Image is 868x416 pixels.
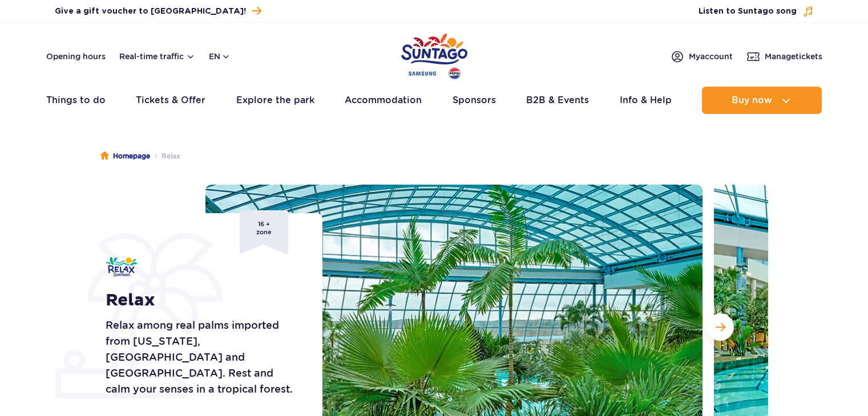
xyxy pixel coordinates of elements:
button: en [209,51,231,62]
a: Sponsors [453,87,496,114]
span: 16 + zone [240,210,288,254]
button: Real-time traffic [119,52,195,61]
a: Give a gift voucher to [GEOGRAPHIC_DATA]! [55,3,261,19]
span: My account [689,51,733,62]
a: Explore the park [236,87,314,114]
a: Info & Help [620,87,672,114]
li: Relax [150,150,180,162]
img: Relax [106,257,138,276]
button: Listen to Suntago song [699,6,814,17]
span: Manage tickets [765,51,822,62]
a: Park of Poland [401,28,467,81]
span: Give a gift voucher to [GEOGRAPHIC_DATA]! [55,6,246,17]
button: Buy now [702,87,822,114]
a: Accommodation [345,87,422,114]
p: Relax among real palms imported from [US_STATE], [GEOGRAPHIC_DATA] and [GEOGRAPHIC_DATA]. Rest an... [106,317,297,397]
a: Managetickets [746,50,822,63]
button: Next slide [706,313,734,341]
a: Things to do [46,87,106,114]
a: Tickets & Offer [136,87,205,114]
a: B2B & Events [526,87,589,114]
span: Buy now [732,95,772,105]
h1: Relax [106,290,297,311]
span: Listen to Suntago song [699,6,797,17]
a: Opening hours [46,51,106,62]
a: Homepage [100,150,150,162]
a: Myaccount [671,50,733,63]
